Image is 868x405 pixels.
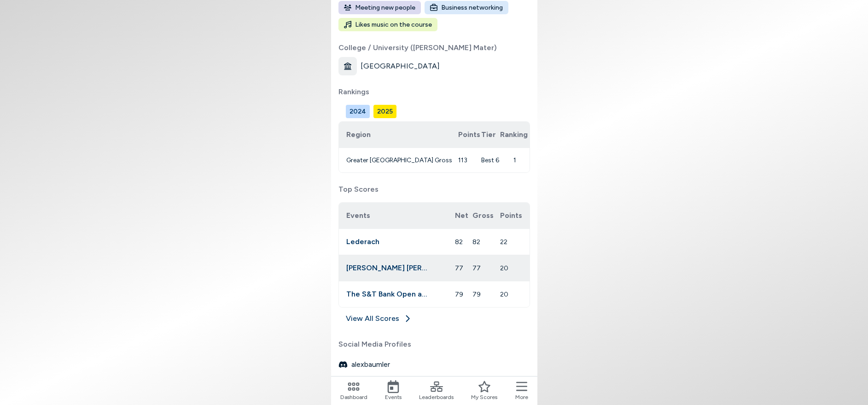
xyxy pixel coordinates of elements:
[455,203,472,229] th: Net
[500,203,529,229] th: Points
[338,1,421,14] span: Meeting new people
[500,122,529,148] th: Ranking
[458,148,482,173] td: 113
[346,105,530,118] div: Manage your account
[338,57,530,75] div: [GEOGRAPHIC_DATA]
[472,281,500,308] td: 79
[338,313,530,328] a: View All Scores
[472,255,500,281] td: 77
[340,380,367,401] a: Dashboard
[472,203,500,229] th: Gross
[419,393,454,401] span: Leaderboards
[339,148,458,173] td: Greater [GEOGRAPHIC_DATA] Gross
[338,340,411,348] span: Social Media Profiles
[471,380,497,401] a: My Scores
[340,393,367,401] span: Dashboard
[346,236,427,247] button: Lederach
[458,122,482,148] th: Points
[346,262,427,274] button: [PERSON_NAME] [PERSON_NAME]
[500,229,529,255] td: 22
[471,393,497,401] span: My Scores
[515,380,528,401] button: More
[338,86,530,97] label: Rankings
[472,229,500,255] td: 82
[425,1,508,14] span: Business networking
[481,148,500,173] td: Best 6
[481,122,500,148] th: Tier
[346,105,370,118] button: 2024
[515,393,528,401] span: More
[339,203,455,229] th: Events
[500,148,529,173] td: 1
[500,255,529,281] td: 20
[455,281,472,308] td: 79
[385,393,402,401] span: Events
[373,105,396,118] button: 2025
[346,289,427,300] button: The S&T Bank Open at [GEOGRAPHIC_DATA]
[338,42,530,53] label: College / University ([PERSON_NAME] Mater)
[351,359,390,370] span: alexbaumler
[455,255,472,281] td: 77
[419,380,454,401] a: Leaderboards
[338,18,437,31] span: Likes music on the course
[339,122,458,148] th: Region
[500,281,529,308] td: 20
[455,229,472,255] td: 82
[385,380,402,401] a: Events
[338,184,530,195] label: Top Scores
